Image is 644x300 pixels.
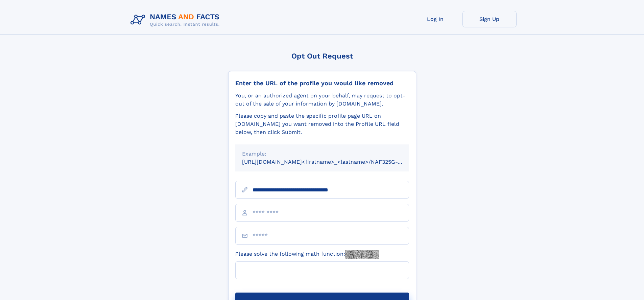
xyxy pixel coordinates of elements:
div: Opt Out Request [228,52,416,60]
div: You, or an authorized agent on your behalf, may request to opt-out of the sale of your informatio... [235,92,409,108]
img: Logo Names and Facts [128,11,225,29]
div: Enter the URL of the profile you would like removed [235,79,409,87]
div: Please copy and paste the specific profile page URL on [DOMAIN_NAME] you want removed into the Pr... [235,112,409,136]
label: Please solve the following math function: [235,250,379,259]
div: Example: [242,150,402,158]
a: Log In [408,11,462,27]
small: [URL][DOMAIN_NAME]<firstname>_<lastname>/NAF325G-xxxxxxxx [242,159,422,165]
a: Sign Up [462,11,517,27]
